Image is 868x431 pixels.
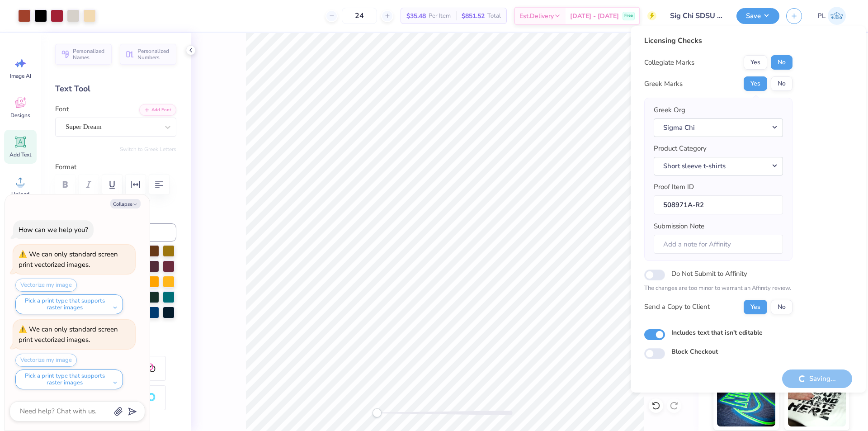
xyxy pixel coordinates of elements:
[644,302,710,312] div: Send a Copy to Client
[624,13,633,19] span: Free
[644,57,694,68] div: Collegiate Marks
[654,235,783,254] input: Add a note for Affinity
[771,55,793,70] button: No
[11,190,29,198] span: Upload
[744,300,767,314] button: Yes
[717,381,775,426] img: Glow in the Dark Ink
[9,151,31,158] span: Add Text
[654,182,694,192] label: Proof Item ID
[744,76,767,91] button: Yes
[19,250,118,269] div: We can only standard screen print vectorized images.
[120,146,176,153] button: Switch to Greek Letters
[55,104,69,114] label: Font
[771,300,793,314] button: No
[644,79,683,89] div: Greek Marks
[671,328,763,337] label: Includes text that isn't editable
[654,118,783,137] button: Sigma Chi
[644,35,793,46] div: Licensing Checks
[654,143,707,154] label: Product Category
[15,294,123,314] button: Pick a print type that supports raster images
[10,112,30,119] span: Designs
[663,7,730,25] input: Untitled Design
[137,48,171,61] span: Personalized Numbers
[139,104,176,116] button: Add Font
[644,284,793,293] p: The changes are too minor to warrant an Affinity review.
[55,83,176,95] div: Text Tool
[736,8,779,24] button: Save
[654,221,704,232] label: Submission Note
[406,11,426,21] span: $35.48
[671,268,747,279] label: Do Not Submit to Affinity
[373,408,382,417] div: Accessibility label
[813,7,850,25] a: PL
[429,11,451,21] span: Per Item
[462,11,485,21] span: $851.52
[120,44,176,65] button: Personalized Numbers
[519,11,554,21] span: Est. Delivery
[817,11,826,21] span: PL
[744,55,767,70] button: Yes
[570,11,619,21] span: [DATE] - [DATE]
[55,44,112,65] button: Personalized Names
[828,7,846,25] img: Princess Leyva
[487,11,501,21] span: Total
[654,105,685,115] label: Greek Org
[654,157,783,175] button: Short sleeve t-shirts
[19,225,88,234] div: How can we help you?
[671,347,718,356] label: Block Checkout
[771,76,793,91] button: No
[19,325,118,344] div: We can only standard screen print vectorized images.
[110,199,141,208] button: Collapse
[15,369,123,389] button: Pick a print type that supports raster images
[73,48,106,61] span: Personalized Names
[55,162,176,172] label: Format
[342,8,377,24] input: – –
[788,381,846,426] img: Water based Ink
[10,72,31,80] span: Image AI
